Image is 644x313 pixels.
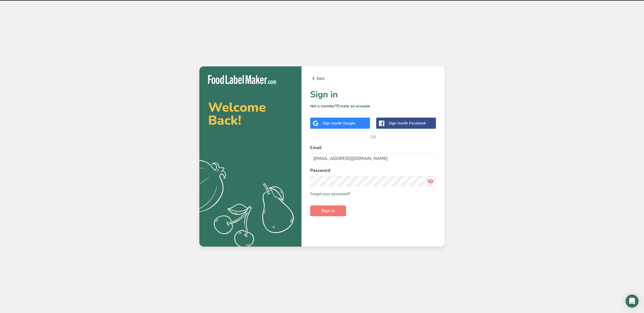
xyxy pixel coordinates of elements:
[365,129,381,145] span: OR
[337,104,370,109] a: Create an account
[208,75,276,84] img: Food Label Maker
[310,88,436,101] h1: Sign in
[310,103,436,109] p: Not a member?
[310,144,436,151] label: Email
[310,153,436,164] input: Enter Your Email
[310,75,436,82] a: Back
[323,120,356,126] div: Sign in
[334,121,356,126] span: with Google
[310,167,436,174] label: Password
[208,101,293,127] h2: Welcome Back!
[310,205,346,216] button: Sign in
[321,208,335,214] span: Sign in
[626,295,639,308] div: Open Intercom Messenger
[389,120,426,126] div: Sign in
[400,121,426,126] span: with Facebook
[310,191,350,197] a: Forgot your password?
